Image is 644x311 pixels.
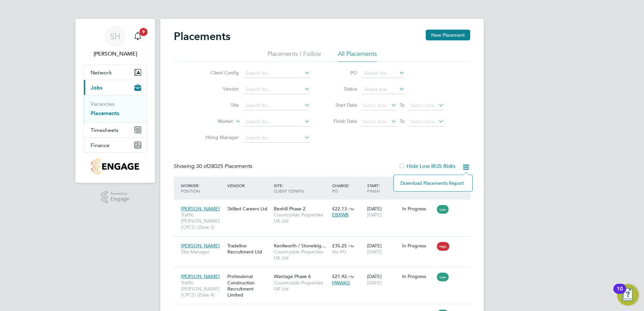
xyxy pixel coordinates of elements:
[110,32,121,41] span: SH
[84,138,147,152] button: Finance
[332,243,347,249] span: £35.25
[397,178,469,188] li: Download Placements Report
[84,26,147,58] a: SH[PERSON_NAME]
[226,239,272,258] div: Tradeline Recruitment Ltd
[274,249,329,261] span: Countryside Properties UK Ltd
[181,206,220,212] span: [PERSON_NAME]
[348,243,354,248] span: / hr
[274,212,329,224] span: Countryside Properties UK Ltd
[398,163,455,170] label: Hide Low IR35 Risks
[363,118,387,125] span: Select date
[181,273,220,279] span: [PERSON_NAME]
[84,80,147,95] button: Jobs
[84,158,147,175] a: Go to home page
[267,50,321,62] li: Placements I Follow
[84,95,147,122] div: Jobs
[131,26,144,47] a: 9
[327,102,357,108] label: Start Date
[274,243,326,249] span: Kenilworth / Stoneleig…
[274,280,329,292] span: Countryside Properties UK Ltd
[348,206,354,211] span: / hr
[91,142,109,148] span: Finance
[181,212,224,230] span: Traffic [PERSON_NAME] (CPCS) (Zone 3)
[91,158,139,175] img: countryside-properties-logo-retina.png
[200,134,239,140] label: Hiring Manager
[110,191,129,197] span: Powered by
[110,196,129,202] span: Engage
[274,273,311,279] span: Wantage Phase 6
[84,65,147,80] button: Network
[402,206,434,212] div: In Progress
[181,243,220,249] span: [PERSON_NAME]
[91,69,112,76] span: Network
[402,273,434,279] div: In Progress
[362,85,405,94] input: Select one
[398,101,407,109] span: To
[410,102,434,108] span: Select date
[226,270,272,301] div: Professional Construction Recruitment Limited
[367,249,382,255] span: [DATE]
[330,179,365,197] div: Charge
[91,101,115,107] a: Vacancies
[365,270,400,289] div: [DATE]
[365,179,400,197] div: Start
[332,280,350,286] span: HWAKG
[244,101,310,110] input: Search for...
[402,243,434,249] div: In Progress
[367,183,380,194] span: / Finish
[338,50,377,62] li: All Placements
[200,86,239,92] label: Vendor
[244,133,310,143] input: Search for...
[327,70,357,76] label: PO
[617,284,639,306] button: Open Resource Center, 10 new notifications
[226,179,272,192] div: Vendor
[91,127,119,133] span: Timesheets
[272,179,330,197] div: Site
[101,191,130,204] a: Powered byEngage
[332,249,347,255] span: No PO
[332,212,349,218] span: EBXWB
[181,249,224,255] span: Site Manager
[181,183,200,194] span: / Position
[274,206,305,212] span: Bexhill Phase 2
[179,270,470,275] a: [PERSON_NAME]Traffic [PERSON_NAME] (CPCS) (Zone 4)Professional Construction Recruitment LimitedWa...
[327,118,357,124] label: Finish Date
[367,280,382,286] span: [DATE]
[139,28,148,36] span: 9
[179,239,470,245] a: [PERSON_NAME]Site ManagerTradeline Recruitment LtdKenilworth / Stoneleig…Countryside Properties U...
[91,84,102,91] span: Jobs
[437,273,449,281] span: Low
[181,280,224,298] span: Traffic [PERSON_NAME] (CPCS) (Zone 4)
[617,289,623,298] div: 10
[244,69,310,78] input: Search for...
[426,30,470,40] button: New Placement
[179,202,470,208] a: [PERSON_NAME]Traffic [PERSON_NAME] (CPCS) (Zone 3)Skilled Careers LtdBexhill Phase 2Countryside P...
[437,242,449,251] span: High
[244,117,310,127] input: Search for...
[196,163,252,170] span: 28025 Placements
[437,205,449,214] span: Low
[327,86,357,92] label: Status
[194,118,233,125] label: Worker
[200,102,239,108] label: Site
[367,212,382,218] span: [DATE]
[365,202,400,221] div: [DATE]
[200,70,239,76] label: Client Config
[332,273,347,279] span: £21.92
[362,69,405,78] input: Search for...
[196,163,208,170] span: 30 of
[179,179,226,197] div: Worker
[363,102,387,108] span: Select date
[84,50,147,58] span: Stewart Hutson
[226,202,272,215] div: Skilled Careers Ltd
[332,183,350,194] span: / PO
[365,239,400,258] div: [DATE]
[174,30,230,43] h2: Placements
[244,85,310,94] input: Search for...
[91,110,119,116] a: Placements
[174,163,254,170] div: Showing
[75,19,155,183] nav: Main navigation
[398,117,407,126] span: To
[84,123,147,137] button: Timesheets
[348,274,354,279] span: / hr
